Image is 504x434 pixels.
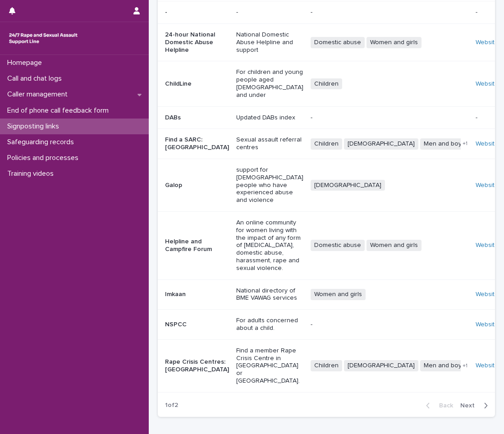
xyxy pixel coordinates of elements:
span: [DEMOGRAPHIC_DATA] [344,360,418,371]
p: For children and young people aged [DEMOGRAPHIC_DATA] and under [236,69,303,99]
span: Domestic abuse [311,37,365,48]
a: Website [476,141,499,147]
p: Imkaan [165,291,229,298]
p: support for [DEMOGRAPHIC_DATA] people who have experienced abuse and violence [236,166,303,204]
p: An online community for women living with the impact of any form of [MEDICAL_DATA], domestic abus... [236,219,303,272]
a: Website [476,81,499,87]
a: Website [476,362,499,369]
span: Children [311,78,342,90]
p: Sexual assault referral centres [236,136,303,151]
p: - [476,7,479,16]
p: Policies and processes [4,154,86,162]
p: Find a SARC: [GEOGRAPHIC_DATA] [165,136,229,151]
span: Men and boys [420,360,468,371]
span: [DEMOGRAPHIC_DATA] [311,180,385,191]
a: Website [476,321,499,328]
p: - [311,321,468,329]
a: Website [476,242,499,248]
p: Helpline and Campfire Forum [165,238,229,253]
a: Website [476,291,499,297]
span: Children [311,138,342,150]
p: Find a member Rape Crisis Centre in [GEOGRAPHIC_DATA] or [GEOGRAPHIC_DATA]. [236,347,303,385]
span: Next [460,402,480,409]
p: - [476,112,479,122]
p: Training videos [4,169,61,178]
p: Updated DABs index [236,114,303,122]
a: Website [476,182,499,188]
p: For adults concerned about a child. [236,317,303,332]
span: + 1 [463,141,467,146]
p: - [311,9,468,16]
span: Domestic abuse [311,240,365,251]
p: DABs [165,114,229,122]
img: rhQMoQhaT3yELyF149Cw [7,29,79,47]
p: Safeguarding records [4,138,81,146]
span: [DEMOGRAPHIC_DATA] [344,138,418,150]
p: 24-hour National Domestic Abuse Helpline [165,31,229,54]
span: + 1 [463,363,467,369]
span: Women and girls [311,289,366,300]
p: End of phone call feedback form [4,106,116,115]
p: Galop [165,182,229,189]
p: 1 of 2 [158,394,185,416]
p: Rape Crisis Centres: [GEOGRAPHIC_DATA] [165,358,229,374]
p: Homepage [4,59,49,67]
a: Website [476,39,499,46]
p: Signposting links [4,122,66,131]
p: Caller management [4,90,75,99]
span: Back [434,402,453,409]
p: National Domestic Abuse Helpline and support [236,31,303,54]
span: Women and girls [367,240,422,251]
p: - [165,9,229,16]
p: Call and chat logs [4,74,69,83]
p: - [311,114,468,122]
button: Next [457,402,495,410]
span: Men and boys [420,138,468,150]
span: Children [311,360,342,371]
p: National directory of BME VAWAG services [236,287,303,302]
button: Back [419,402,457,410]
p: - [236,9,303,16]
p: ChildLine [165,80,229,88]
p: NSPCC [165,321,229,329]
span: Women and girls [367,37,422,48]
